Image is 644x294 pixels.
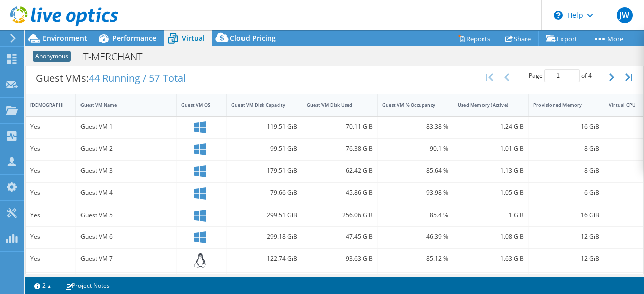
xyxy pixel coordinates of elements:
a: Share [498,31,539,46]
span: Environment [43,33,87,43]
div: 1 GiB [458,210,524,221]
div: Yes [30,187,71,199]
div: Yes [30,231,71,242]
div: 47.45 GiB [307,231,373,242]
div: 1.13 GiB [458,165,524,176]
div: 8 GiB [533,143,599,154]
div: [DEMOGRAPHIC_DATA] [30,102,59,108]
div: 119.51 GiB [231,121,297,132]
div: 1.24 GiB [458,121,524,132]
div: Guest VM 1 [80,121,172,132]
div: Guest VM Name [80,102,159,108]
div: 83.38 % [382,121,448,132]
a: Reports [450,31,498,46]
div: Guest VM Disk Capacity [231,102,285,108]
div: 1.01 GiB [458,143,524,154]
div: 79.66 GiB [231,187,297,199]
div: 16 GiB [533,121,599,132]
div: 85.64 % [382,165,448,176]
div: 6 GiB [533,187,599,199]
div: 1.05 GiB [458,187,524,199]
div: 70.11 GiB [307,121,373,132]
div: 90.1 % [382,143,448,154]
svg: \n [554,11,563,20]
div: Guest VM Disk Used [307,102,361,108]
div: 256.06 GiB [307,210,373,221]
span: Anonymous [33,51,71,62]
div: 299.18 GiB [231,231,297,242]
div: Guest VM 7 [80,253,172,264]
span: Page of [529,69,592,82]
div: Virtual CPU [609,102,637,108]
div: 8 GiB [533,165,599,176]
div: 46.39 % [382,231,448,242]
div: 93.98 % [382,187,448,199]
div: Yes [30,165,71,176]
div: Yes [30,143,71,154]
span: 44 Running / 57 Total [89,71,186,85]
div: 12 GiB [533,253,599,264]
div: 85.12 % [382,253,448,264]
div: Yes [30,210,71,221]
span: Performance [112,33,156,43]
div: 12 GiB [533,231,599,242]
div: Guest VM 3 [80,165,172,176]
div: 62.42 GiB [307,165,373,176]
a: Export [538,31,585,46]
input: jump to page [544,69,580,82]
div: 45.86 GiB [307,187,373,199]
div: 16 GiB [533,210,599,221]
div: 179.51 GiB [231,165,297,176]
div: 299.51 GiB [231,210,297,221]
div: Yes [30,121,71,132]
a: Project Notes [58,279,117,292]
a: More [585,31,631,46]
a: 2 [27,279,58,292]
div: 85.4 % [382,210,448,221]
div: 93.63 GiB [307,253,373,264]
span: Virtual [182,33,205,43]
div: Guest VM 6 [80,231,172,242]
div: Provisioned Memory [533,102,587,108]
div: 1.63 GiB [458,253,524,264]
div: Guest VM OS [181,102,210,108]
div: Guest VMs: [26,63,196,94]
div: 1.08 GiB [458,231,524,242]
div: Guest VM % Occupancy [382,102,436,108]
div: Used Memory (Active) [458,102,512,108]
span: 4 [588,71,592,80]
div: Guest VM 5 [80,210,172,221]
div: Guest VM 2 [80,143,172,154]
span: JW [617,7,633,23]
h1: IT-MERCHANT [76,51,158,62]
div: 76.38 GiB [307,143,373,154]
div: 122.74 GiB [231,253,297,264]
div: Yes [30,253,71,264]
div: Guest VM 4 [80,187,172,199]
span: Cloud Pricing [230,33,276,43]
div: 99.51 GiB [231,143,297,154]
